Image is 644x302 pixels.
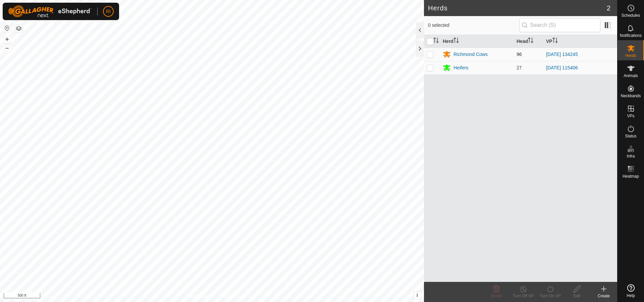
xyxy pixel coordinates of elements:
div: Create [590,293,617,299]
div: Richmond Cows [453,51,488,58]
th: Herd [440,35,514,48]
span: Help [627,294,635,298]
a: Help [618,282,644,300]
a: [DATE] 134245 [546,52,578,57]
span: Schedules [621,13,640,17]
a: Privacy Policy [185,293,211,299]
span: Status [625,134,636,138]
div: Heifers [453,64,468,71]
div: Turn On VP [537,293,563,299]
button: i [414,292,421,299]
p-sorticon: Activate to sort [552,39,558,44]
a: [DATE] 115406 [546,65,578,70]
span: 27 [517,65,522,70]
div: Turn Off VP [510,293,537,299]
button: Reset Map [3,24,11,32]
span: Delete [491,294,502,298]
div: Edit [563,293,590,299]
input: Search (S) [519,18,600,32]
p-sorticon: Activate to sort [433,39,439,44]
a: Contact Us [219,293,238,299]
span: Animals [624,74,638,78]
img: Gallagher Logo [8,5,92,17]
span: 0 selected [428,22,519,29]
span: Notifications [620,34,642,38]
button: – [3,44,11,52]
th: Head [514,35,543,48]
span: 96 [517,52,522,57]
span: VPs [627,114,634,118]
h2: Herds [428,4,607,12]
span: RI [106,8,111,15]
p-sorticon: Activate to sort [528,39,533,44]
button: + [3,35,11,43]
span: i [417,292,418,298]
span: Neckbands [621,94,641,98]
span: Infra [627,154,635,158]
span: Herds [625,54,636,58]
p-sorticon: Activate to sort [453,39,459,44]
button: Map Layers [15,24,23,33]
span: Heatmap [623,174,639,178]
span: 2 [607,3,610,13]
th: VP [543,35,617,48]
